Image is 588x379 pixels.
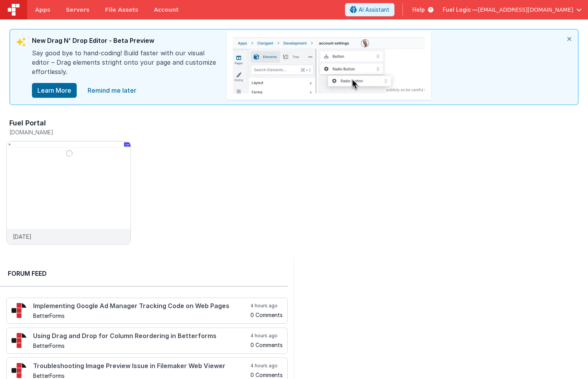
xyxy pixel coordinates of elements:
[32,83,77,98] button: Learn More
[443,6,478,14] span: Fuel Logic —
[9,119,46,127] h3: Fuel Portal
[32,36,219,48] div: New Drag N' Drop Editor - Beta Preview
[33,343,249,349] h5: BetterForms
[32,48,219,83] div: Say good bye to hand-coding! Build faster with our visual editor – Drag elements stright onto you...
[359,6,389,14] span: AI Assistant
[66,6,89,14] span: Servers
[83,83,141,98] a: close
[250,372,283,378] h5: 0 Comments
[11,333,27,348] img: 295_2.png
[250,363,283,369] h5: 4 hours ago
[250,312,283,318] h5: 0 Comments
[6,328,288,354] a: Using Drag and Drop for Column Reordering in Betterforms BetterForms 4 hours ago 0 Comments
[478,6,573,14] span: [EMAIL_ADDRESS][DOMAIN_NAME]
[35,6,50,14] span: Apps
[250,303,283,309] h5: 4 hours ago
[561,30,578,48] i: close
[33,333,249,340] h4: Using Drag and Drop for Column Reordering in Betterforms
[33,303,249,310] h4: Implementing Google Ad Manager Tracking Code on Web Pages
[8,269,280,278] h2: Forum Feed
[33,313,249,319] h5: BetterForms
[345,3,394,16] button: AI Assistant
[11,303,27,318] img: 295_2.png
[443,6,582,14] button: Fuel Logic — [EMAIL_ADDRESS][DOMAIN_NAME]
[33,363,249,370] h4: Troubleshooting Image Preview Issue in Filemaker Web Viewer
[105,6,139,14] span: File Assets
[33,373,249,379] h5: BetterForms
[250,342,283,348] h5: 0 Comments
[412,6,425,14] span: Help
[250,333,283,339] h5: 4 hours ago
[11,363,27,378] img: 295_2.png
[6,298,288,324] a: Implementing Google Ad Manager Tracking Code on Web Pages BetterForms 4 hours ago 0 Comments
[9,129,131,135] h5: [DOMAIN_NAME]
